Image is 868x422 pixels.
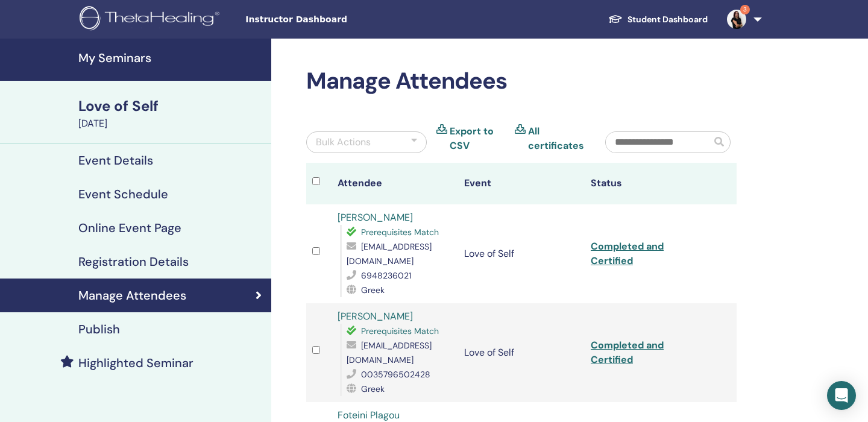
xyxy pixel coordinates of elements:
[361,285,385,295] span: Greek
[608,14,623,24] img: graduation-cap-white.svg
[591,240,664,267] a: Completed and Certified
[78,51,264,65] h4: My Seminars
[245,13,426,26] span: Instructor Dashboard
[316,135,371,150] div: Bulk Actions
[458,303,585,402] td: Love of Self
[591,339,664,366] a: Completed and Certified
[528,124,587,153] a: All certificates
[80,6,224,33] img: logo.png
[338,211,413,224] a: [PERSON_NAME]
[71,96,271,131] a: Love of Self[DATE]
[361,326,439,336] span: Prerequisites Match
[361,270,411,281] span: 6948236021
[78,221,181,235] h4: Online Event Page
[78,187,168,201] h4: Event Schedule
[458,163,585,204] th: Event
[306,68,737,95] h2: Manage Attendees
[599,8,717,31] a: Student Dashboard
[458,204,585,303] td: Love of Self
[585,163,711,204] th: Status
[78,356,193,370] h4: Highlighted Seminar
[347,340,432,365] span: [EMAIL_ADDRESS][DOMAIN_NAME]
[361,227,439,238] span: Prerequisites Match
[361,369,430,380] span: 0035796502428
[78,153,153,168] h4: Event Details
[78,288,186,303] h4: Manage Attendees
[338,310,413,323] a: [PERSON_NAME]
[78,116,264,131] div: [DATE]
[78,96,264,116] div: Love of Self
[827,381,856,410] div: Open Intercom Messenger
[740,5,750,14] span: 3
[78,254,189,269] h4: Registration Details
[450,124,505,153] a: Export to CSV
[347,241,432,266] span: [EMAIL_ADDRESS][DOMAIN_NAME]
[727,10,746,29] img: default.jpg
[78,322,120,336] h4: Publish
[338,409,400,421] a: Foteini Plagou
[332,163,458,204] th: Attendee
[361,383,385,394] span: Greek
